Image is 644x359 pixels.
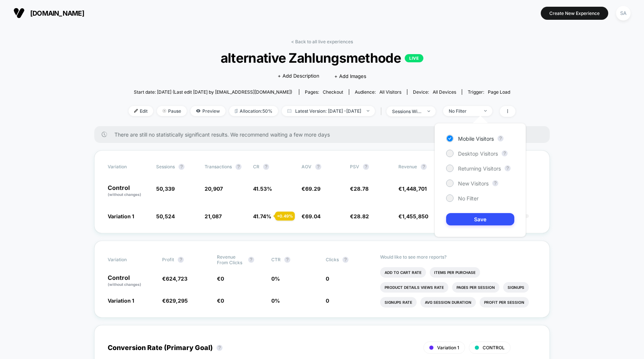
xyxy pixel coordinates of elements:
[354,185,369,192] span: 28.78
[502,150,508,156] button: ?
[178,257,184,263] button: ?
[148,50,496,66] span: alternative Zahlungsmethode
[129,106,153,116] span: Edit
[162,257,174,262] span: Profit
[398,213,428,219] span: €
[437,345,459,350] span: Variation 1
[498,135,503,141] button: ?
[162,109,166,113] img: end
[229,106,278,116] span: Allocation: 50%
[505,165,511,171] button: ?
[323,89,343,95] span: checkout
[282,106,375,116] span: Latest Version: [DATE] - [DATE]
[354,213,369,219] span: 28.82
[179,164,184,170] button: ?
[302,213,321,219] span: €
[402,213,428,219] span: 1,455,850
[350,213,369,219] span: €
[271,257,281,262] span: CTR
[468,89,510,95] div: Trigger:
[217,254,244,265] span: Revenue From Clicks
[420,297,476,308] li: Avg Session Duration
[166,275,187,282] span: 624,723
[433,89,456,95] span: all devices
[134,89,292,95] span: Start date: [DATE] (Last edit [DATE] by [EMAIL_ADDRESS][DOMAIN_NAME])
[421,164,427,170] button: ?
[350,185,369,192] span: €
[350,164,359,169] span: PSV
[278,72,319,80] span: + Add Description
[488,89,510,95] span: Page Load
[236,164,241,170] button: ?
[484,110,487,112] img: end
[221,297,224,304] span: 0
[205,213,222,219] span: 21,087
[291,39,353,44] a: < Back to all live experiences
[156,164,175,169] span: Sessions
[315,164,321,170] button: ?
[253,213,271,219] span: 41.74 %
[162,275,187,282] span: €
[483,345,505,350] span: CONTROL
[166,297,188,304] span: 629,295
[253,164,259,169] span: CR
[449,108,479,114] div: No Filter
[541,7,608,20] button: Create New Experience
[205,185,223,192] span: 20,907
[156,213,175,219] span: 50,524
[305,213,321,219] span: 69.04
[379,89,401,95] span: All Visitors
[162,297,188,304] span: €
[446,213,514,225] button: Save
[398,164,417,169] span: Revenue
[284,257,290,263] button: ?
[305,185,321,192] span: 69.29
[190,106,225,116] span: Preview
[263,164,269,170] button: ?
[302,164,312,169] span: AOV
[355,89,401,95] div: Audience:
[430,267,480,278] li: Items Per Purchase
[334,73,366,79] span: + Add Images
[108,164,149,170] span: Variation
[614,6,633,21] button: SA
[458,180,489,187] span: New Visitors
[380,267,426,278] li: Add To Cart Rate
[248,257,254,263] button: ?
[217,275,224,282] span: €
[217,297,224,304] span: €
[235,109,238,113] img: rebalance
[427,110,430,112] img: end
[253,185,272,192] span: 41.53 %
[392,109,422,114] div: sessions with impression
[452,282,499,293] li: Pages Per Session
[134,109,138,113] img: edit
[156,185,175,192] span: 50,339
[108,282,141,287] span: (without changes)
[458,150,498,157] span: Desktop Visitors
[492,180,498,186] button: ?
[398,185,427,192] span: €
[271,275,280,282] span: 0 %
[108,185,149,197] p: Control
[458,135,494,142] span: Mobile Visitors
[326,275,329,282] span: 0
[205,164,232,169] span: Transactions
[108,213,134,219] span: Variation 1
[108,275,155,287] p: Control
[326,257,339,262] span: Clicks
[480,297,529,308] li: Profit Per Session
[363,164,369,170] button: ?
[380,254,536,260] p: Would like to see more reports?
[287,109,291,113] img: calendar
[380,297,417,308] li: Signups Rate
[379,106,386,117] span: |
[157,106,187,116] span: Pause
[271,297,280,304] span: 0 %
[217,345,222,351] button: ?
[275,212,295,221] div: + 0.49 %
[503,282,529,293] li: Signups
[108,254,149,265] span: Variation
[342,257,348,263] button: ?
[380,282,448,293] li: Product Details Views Rate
